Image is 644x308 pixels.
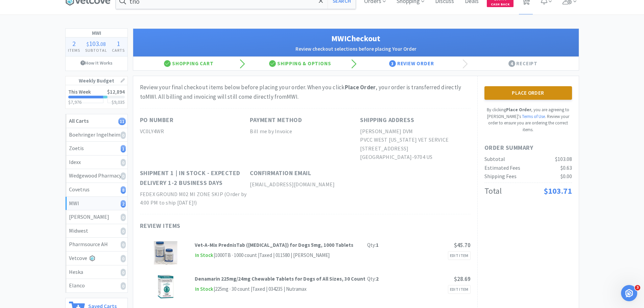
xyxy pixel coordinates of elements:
a: [PERSON_NAME]0 [66,210,127,224]
strong: Place Order [345,84,376,91]
span: 08 [100,41,106,47]
div: Zoetis [69,144,124,153]
i: 2 [121,200,126,208]
strong: Denamarin 225mg/24mg Chewable Tablets for Dogs of All Sizes, 30 Count [195,276,365,282]
div: Wedgewood Pharmacy [69,171,124,180]
span: In Stock [195,251,214,260]
h4: Carts [110,47,127,53]
div: Boehringer Ingelheim [69,131,124,139]
span: 2 [72,39,76,48]
i: 0 [121,241,126,248]
h1: Payment Method [250,115,302,125]
span: 3 [635,285,640,290]
a: How It Works [66,56,127,69]
p: By clicking , you are agreeing to [PERSON_NAME]'s . Review your order to ensure you are ordering ... [484,106,572,133]
div: Review your final checkout items below before placing your order. When you click , your order is ... [140,83,471,101]
a: Edit Item [448,251,471,260]
div: . [82,40,110,47]
a: Boehringer Ingelheim0 [66,128,127,142]
a: This Week$12,894$7,976$9,035 [66,85,127,109]
h2: This Week [68,89,91,94]
h2: [PERSON_NAME] DVM [360,127,470,136]
div: Estimated Fees [484,164,520,172]
h1: Order Summary [484,143,572,153]
div: Elanco [69,281,124,290]
div: MWI [69,199,124,208]
span: $12,894 [107,89,125,95]
strong: 1 [376,242,379,248]
div: Shopping Cart [133,57,245,70]
h1: MWI Checkout [140,32,572,45]
h1: Weekly Budget [66,76,127,85]
iframe: Intercom live chat [621,285,637,301]
h2: [GEOGRAPHIC_DATA]-9704 US [360,153,470,162]
h2: Review checkout selections before placing Your Order [140,45,572,53]
div: Idexx [69,158,124,167]
strong: All Carts [69,117,89,124]
span: $7,976 [68,99,81,105]
a: Wedgewood Pharmacy0 [66,169,127,183]
i: 1 [121,145,126,152]
i: 0 [121,132,126,139]
span: $28.69 [454,275,471,283]
span: $103.08 [555,156,572,162]
div: Shipping & Options [244,57,356,70]
strong: 2 [376,276,379,282]
i: 0 [121,159,126,166]
span: Cash Back [491,3,509,7]
a: Edit Item [448,285,471,294]
a: Zoetis1 [66,142,127,156]
h1: Confirmation Email [250,168,311,178]
div: [PERSON_NAME] [69,213,124,221]
img: cd965726892c4680bebedfe7a0ede6ac_18131.png [154,241,177,265]
a: Pharmsource AH0 [66,238,127,252]
h4: Items [66,47,83,53]
h1: Shipment 1 | In stock - expected delivery 1-2 business days [140,168,250,188]
a: Covetrus8 [66,183,127,197]
div: Receipt [467,57,579,70]
h2: FEDEX GROUND M02 MI ZONE SKIP (Order by 4:00 PM to ship [DATE]!) [140,190,250,207]
h2: PVCC WEST [US_STATE] VET SERVICE [360,136,470,144]
a: Heska0 [66,265,127,279]
div: Total [484,185,502,197]
i: 0 [121,269,126,276]
i: 11 [118,118,126,125]
h2: Bill me by Invoice [250,127,360,136]
div: | Taxed | 011580 | [PERSON_NAME] [257,251,330,259]
div: Shipping Fees [484,172,517,181]
div: Heska [69,268,124,277]
i: 0 [121,255,126,262]
div: Vetcove [69,254,124,263]
span: 1 [117,39,120,48]
div: Covetrus [69,185,124,194]
div: Subtotal [484,155,505,164]
h1: PO Number [140,115,174,125]
i: 8 [121,186,126,194]
span: 103 [89,39,99,48]
a: Vetcove0 [66,252,127,265]
span: | 225mg · 30 count [214,286,250,292]
h1: Shipping Address [360,115,414,125]
div: Qty: [367,241,379,249]
h2: VC0LY4WR [140,127,250,136]
span: $0.63 [560,164,572,171]
button: Place Order [484,86,572,100]
a: Midwest0 [66,224,127,238]
h2: [EMAIL_ADDRESS][DOMAIN_NAME] [250,180,360,189]
i: 0 [121,172,126,180]
strong: Place Order [506,107,531,113]
h2: [STREET_ADDRESS] [360,144,470,153]
a: Elanco0 [66,279,127,292]
i: 0 [121,282,126,290]
span: $45.70 [454,241,471,249]
span: 4 [508,60,515,67]
div: Pharmsource AH [69,240,124,249]
i: 0 [121,214,126,221]
strong: Vet-A-Mix PrednisTab ([MEDICAL_DATA]) for Dogs 5mg, 1000 Tablets [195,242,353,248]
a: Terms of Use [522,114,545,119]
div: Qty: [367,275,379,283]
span: | 1000TB · 1000 count [214,252,257,258]
div: Midwest [69,227,124,235]
span: In Stock [195,285,214,293]
span: $103.71 [544,186,572,196]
